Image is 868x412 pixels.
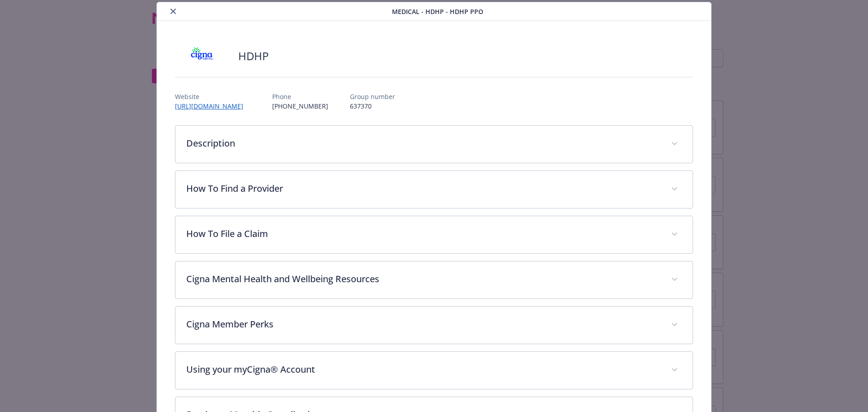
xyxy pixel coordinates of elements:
[238,48,269,64] h2: HDHP
[175,171,693,208] div: How To Find a Provider
[186,137,660,150] p: Description
[186,363,660,376] p: Using your myCigna® Account
[175,92,250,101] p: Website
[186,272,660,286] p: Cigna Mental Health and Wellbeing Resources
[272,101,328,111] p: [PHONE_NUMBER]
[175,102,250,110] a: [URL][DOMAIN_NAME]
[186,227,660,241] p: How To File a Claim
[175,43,229,70] img: CIGNA
[350,101,395,111] p: 637370
[186,317,660,331] p: Cigna Member Perks
[175,307,693,344] div: Cigna Member Perks
[175,126,693,163] div: Description
[175,216,693,253] div: How To File a Claim
[392,7,483,16] span: Medical - HDHP - HDHP PPO
[175,261,693,298] div: Cigna Mental Health and Wellbeing Resources
[272,92,328,101] p: Phone
[168,6,179,17] button: close
[175,352,693,389] div: Using your myCigna® Account
[186,182,660,195] p: How To Find a Provider
[350,92,395,101] p: Group number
